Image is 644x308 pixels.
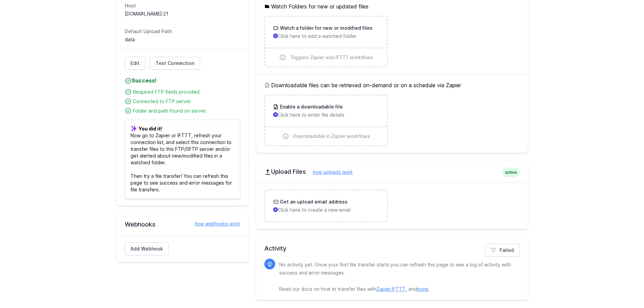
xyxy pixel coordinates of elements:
dt: Default Upload Path [125,28,240,35]
p: No activity yet. Once your first file transfer starts you can refresh this page to see a log of a... [279,261,514,293]
p: Click here to enter file details [273,112,379,118]
a: more [417,286,428,292]
dd: [DOMAIN_NAME]:21 [125,10,240,17]
div: Required FTP fields provided. [133,89,240,95]
iframe: Drift Widget Chat Controller [610,274,636,300]
h2: Activity [264,244,520,253]
a: Get an upload email address Click here to create a new email [265,190,387,221]
div: Connected to FTP server. [133,98,240,105]
dt: Host [125,2,240,9]
h5: Downloadable files can be retrieved on-demand or on a schedule via Zapier [264,81,520,89]
p: Click here to create a new email [273,207,379,213]
h3: Get an upload email address [279,198,348,205]
a: how uploads work [306,169,353,175]
a: Add Webhook [125,242,169,255]
a: Watch a folder for new or modified files Click here to add a watched folder Triggers Zapier and I... [265,17,387,67]
a: how webhooks work [188,220,240,227]
span: Triggers Zapier and IFTTT workflows [290,54,373,61]
p: Now go to Zapier or IFTTT, refresh your connection list, and select this connection to transfer f... [125,120,240,199]
h3: Enable a downloadable file [279,103,343,110]
h4: Success! [125,76,240,85]
h2: Webhooks [125,220,240,229]
p: Click here to add a watched folder [273,33,379,40]
a: IFTTT [392,286,406,292]
b: You did it! [139,126,162,132]
a: Test Connection [150,57,200,70]
h5: Watch Folders for new or updated files [264,2,520,10]
a: Zapier [376,286,390,292]
h3: Watch a folder for new or modified files [279,25,373,31]
a: Edit [125,57,145,70]
span: Downloadable in Zapier workflows [293,133,370,140]
dd: data [125,36,240,43]
span: Test Connection [156,60,194,67]
h2: Upload Files [264,168,520,176]
div: Folder and path found on server. [133,108,240,114]
span: active [502,168,520,177]
a: Failed [485,244,520,257]
a: Enable a downloadable file Click here to enter file details Downloadable in Zapier workflows [265,95,387,145]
